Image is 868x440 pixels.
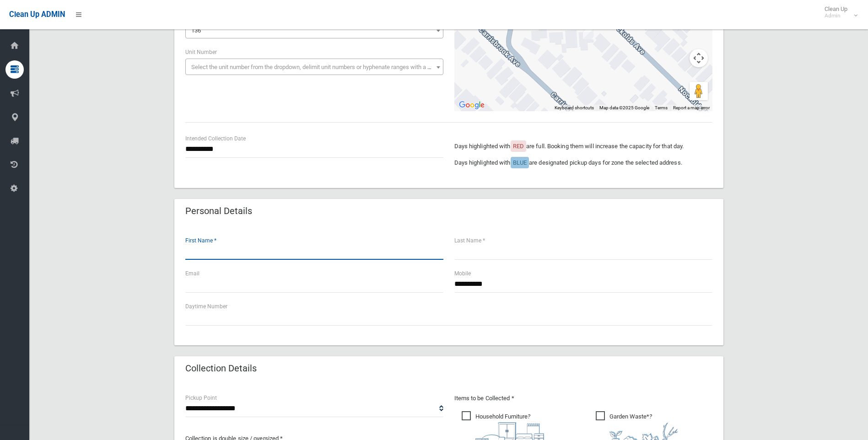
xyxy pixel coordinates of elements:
button: Keyboard shortcuts [555,105,594,111]
img: Google [457,99,487,111]
span: RED [513,143,524,150]
span: BLUE [513,159,527,166]
small: Admin [825,12,847,19]
a: Open this area in Google Maps (opens a new window) [457,99,487,111]
a: Terms (opens in new tab) [655,105,668,110]
button: Drag Pegman onto the map to open Street View [690,82,708,100]
header: Collection Details [174,360,268,377]
span: Clean Up ADMIN [9,10,65,19]
p: Items to be Collected * [454,393,712,404]
span: Select the unit number from the dropdown, delimit unit numbers or hyphenate ranges with a comma [191,64,447,70]
header: Personal Details [174,202,263,220]
span: Clean Up [820,5,857,19]
p: Days highlighted with are designated pickup days for zone the selected address. [454,157,712,168]
span: 136 [188,24,441,37]
span: 136 [185,22,443,38]
p: Days highlighted with are full. Booking them will increase the capacity for that day. [454,141,712,152]
span: Map data ©2025 Google [599,105,649,110]
a: Report a map error [673,105,710,110]
span: 136 [191,27,201,34]
div: 136 Wattle Street, PUNCHBOWL NSW 2196 [583,24,594,39]
button: Map camera controls [690,49,708,67]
